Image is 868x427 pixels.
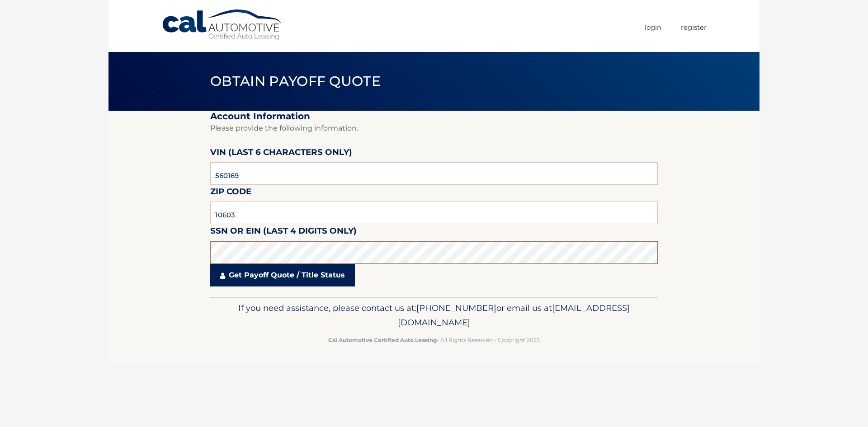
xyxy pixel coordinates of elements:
p: - All Rights Reserved - Copyright 2025 [216,335,652,345]
label: SSN or EIN (last 4 digits only) [210,224,357,241]
a: Cal Automotive [161,9,283,41]
h2: Account Information [210,111,658,122]
p: Please provide the following information. [210,122,658,135]
label: VIN (last 6 characters only) [210,145,352,162]
a: Login [645,20,661,35]
a: Register [681,20,707,35]
span: Obtain Payoff Quote [210,73,381,89]
span: [PHONE_NUMBER] [416,303,496,313]
p: If you need assistance, please contact us at: or email us at [216,301,652,330]
strong: Cal Automotive Certified Auto Leasing [328,337,437,343]
label: Zip Code [210,185,251,202]
a: Get Payoff Quote / Title Status [210,264,355,286]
